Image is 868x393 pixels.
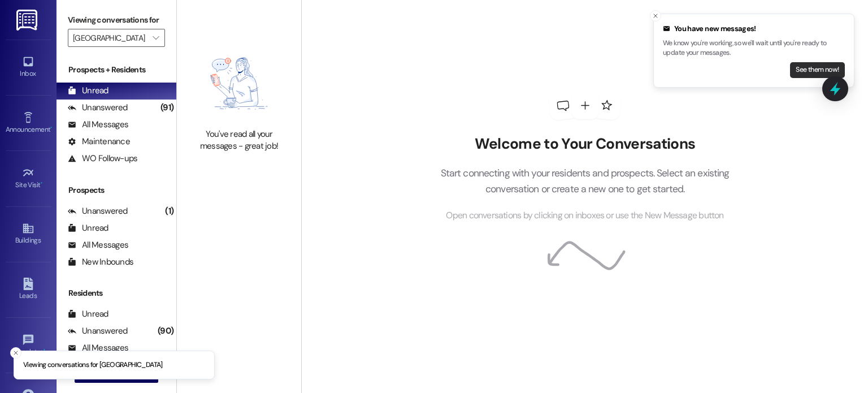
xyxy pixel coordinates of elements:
[68,205,128,217] div: Unanswered
[155,322,176,340] div: (90)
[41,179,42,187] span: •
[162,202,176,220] div: (1)
[57,184,176,196] div: Prospects
[158,99,176,116] div: (91)
[68,325,128,337] div: Unanswered
[189,44,289,123] img: empty-state
[153,33,159,42] i: 
[68,239,128,251] div: All Messages
[663,23,845,34] div: You have new messages!
[6,330,51,361] a: Templates •
[650,10,661,21] button: Close toast
[68,153,137,165] div: WO Follow-ups
[57,64,176,76] div: Prospects + Residents
[68,308,108,320] div: Unread
[68,136,130,148] div: Maintenance
[6,274,51,305] a: Leads
[68,85,108,97] div: Unread
[446,209,723,223] span: Open conversations by clicking on inboxes or use the New Message button
[68,222,108,234] div: Unread
[663,38,845,58] p: We know you're working, so we'll wait until you're ready to update your messages.
[68,11,165,29] label: Viewing conversations for
[790,62,845,78] button: See them now!
[73,29,147,47] input: All communities
[50,124,52,132] span: •
[10,347,21,359] button: Close toast
[189,128,289,153] div: You've read all your messages - great job!
[6,163,51,194] a: Site Visit •
[68,102,128,114] div: Unanswered
[57,287,176,299] div: Residents
[6,219,51,249] a: Buildings
[16,10,40,31] img: ResiDesk Logo
[423,135,747,153] h2: Welcome to Your Conversations
[6,52,51,83] a: Inbox
[68,256,133,268] div: New Inbounds
[423,165,747,197] p: Start connecting with your residents and prospects. Select an existing conversation or create a n...
[23,360,163,370] p: Viewing conversations for [GEOGRAPHIC_DATA]
[68,119,128,131] div: All Messages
